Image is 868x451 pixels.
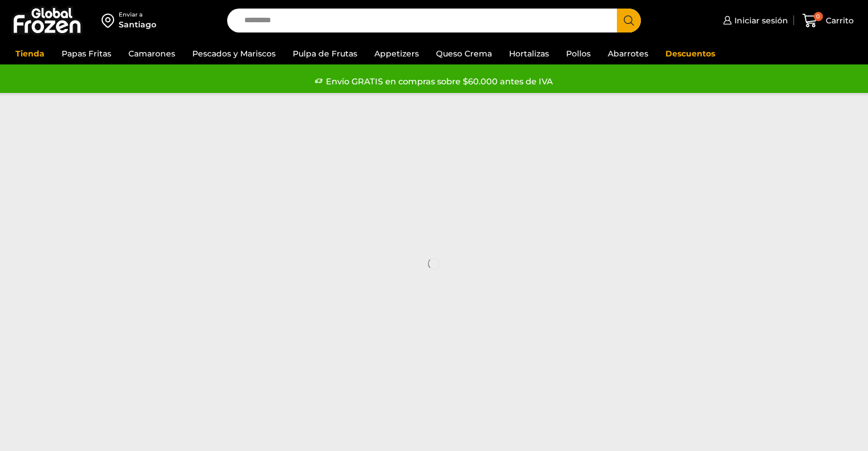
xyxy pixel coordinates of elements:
a: 0 Carrito [800,7,857,34]
a: Camarones [123,43,181,64]
a: Pulpa de Frutas [287,43,363,64]
img: address-field-icon.svg [102,11,119,30]
a: Iniciar sesión [720,9,788,32]
a: Abarrotes [602,43,654,64]
span: Iniciar sesión [732,15,788,26]
div: Santiago [119,19,156,30]
a: Tienda [10,43,50,64]
a: Pescados y Mariscos [187,43,281,64]
span: 0 [814,12,823,21]
a: Hortalizas [503,43,555,64]
a: Descuentos [660,43,721,64]
a: Papas Fritas [56,43,117,64]
a: Appetizers [369,43,425,64]
a: Pollos [560,43,596,64]
div: Enviar a [119,11,156,19]
button: Search button [617,9,641,32]
span: Carrito [823,15,854,26]
a: Queso Crema [430,43,498,64]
